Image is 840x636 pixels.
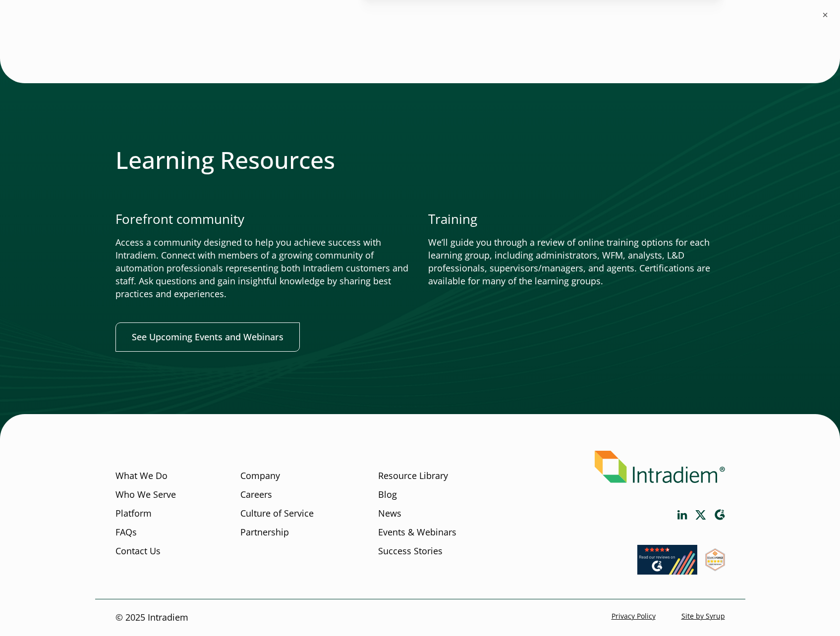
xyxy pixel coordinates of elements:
[428,236,725,288] p: We’ll guide you through a review of online training options for each learning group, including ad...
[695,510,706,520] a: Link opens in a new window
[612,611,656,621] a: Privacy Policy
[820,10,830,20] button: ×
[428,210,725,228] p: Training
[115,470,168,482] a: What We Do
[240,470,280,482] a: Company
[115,507,152,520] a: Platform
[240,526,289,539] a: Partnership
[705,548,725,571] img: SourceForge User Reviews
[115,322,300,352] a: See Upcoming Events and Webinars
[115,488,176,501] a: Who We Serve
[378,526,456,539] a: Events & Webinars
[115,146,725,174] h2: Learning Resources
[240,488,272,501] a: Careers
[378,544,443,557] a: Success Stories
[115,544,161,557] a: Contact Us
[378,507,401,520] a: News
[115,236,412,301] p: Access a community designed to help you achieve success with Intradiem. Connect with members of a...
[681,611,725,621] a: Site by Syrup
[378,470,448,482] a: Resource Library
[595,451,725,483] img: Intradiem
[705,562,725,574] a: Link opens in a new window
[115,526,137,539] a: FAQs
[677,510,687,520] a: Link opens in a new window
[240,507,314,520] a: Culture of Service
[637,545,697,575] img: Read our reviews on G2
[115,210,412,228] p: Forefront community
[637,565,697,577] a: Link opens in a new window
[378,488,397,501] a: Blog
[714,509,725,521] a: Link opens in a new window
[115,611,188,624] p: © 2025 Intradiem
